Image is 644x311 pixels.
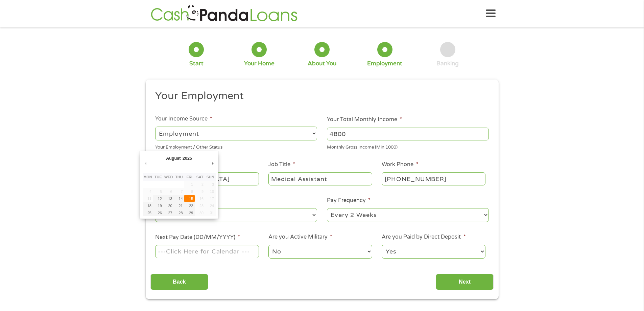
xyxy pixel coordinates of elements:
label: Are you Active Military [268,234,332,241]
label: Job Title [268,161,295,168]
button: 12 [153,195,163,202]
img: GetLoanNow Logo [149,4,300,23]
button: 25 [143,209,153,216]
abbr: Thursday [175,175,183,179]
input: Cashier [268,172,372,185]
input: Next [436,274,494,290]
button: 29 [184,209,195,216]
label: Your Total Monthly Income [327,116,402,123]
label: Work Phone [382,161,418,168]
button: 19 [153,202,163,209]
div: Your Employment / Other Status [155,142,317,151]
div: Monthly Gross Income (Min 1000) [327,142,489,151]
button: 18 [143,202,153,209]
label: Pay Frequency [327,197,371,204]
button: Previous Month [143,159,149,168]
button: 21 [174,202,184,209]
button: 22 [184,202,195,209]
abbr: Sunday [207,175,214,179]
div: Employment [367,60,402,67]
div: Banking [436,60,459,67]
h2: Your Employment [155,89,484,103]
button: Next Month [210,159,216,168]
button: 13 [163,195,174,202]
label: Are you Paid by Direct Deposit [382,234,466,241]
label: Your Income Source [155,115,212,123]
button: 15 [184,195,195,202]
button: 14 [174,195,184,202]
div: Your Home [244,60,275,67]
input: (231) 754-4010 [382,172,485,185]
div: 2025 [182,154,193,163]
abbr: Tuesday [154,175,162,179]
div: Start [189,60,204,67]
input: Back [150,274,208,290]
input: Use the arrow keys to pick a date [155,245,259,258]
input: 1800 [327,128,489,140]
button: 27 [163,209,174,216]
button: 26 [153,209,163,216]
abbr: Friday [187,175,192,179]
abbr: Monday [143,175,152,179]
abbr: Wednesday [164,175,173,179]
button: 28 [174,209,184,216]
label: Next Pay Date (DD/MM/YYYY) [155,234,240,241]
div: August [165,154,182,163]
div: About You [308,60,336,67]
abbr: Saturday [196,175,204,179]
button: 20 [163,202,174,209]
